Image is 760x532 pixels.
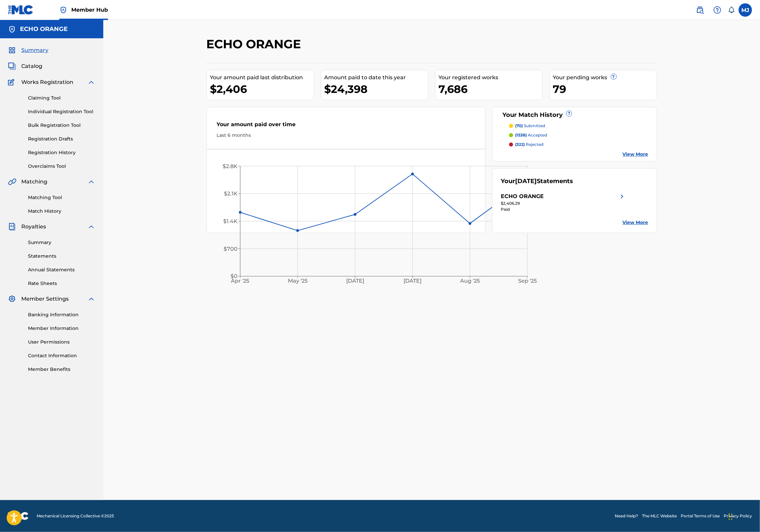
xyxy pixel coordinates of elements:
a: SummarySummary [8,46,48,54]
img: Member Settings [8,295,16,303]
h2: ECHO ORANGE [207,37,305,52]
a: Claiming Tool [28,95,95,102]
tspan: $700 [224,246,238,252]
div: Your registered works [439,74,542,82]
a: (70) submitted [509,123,648,129]
a: (322) rejected [509,141,648,147]
div: Your amount paid over time [217,121,475,132]
a: Portal Terms of Use [681,513,720,519]
div: Your Statements [501,177,573,186]
a: View More [623,219,648,226]
tspan: [DATE] [346,278,364,284]
tspan: [DATE] [403,278,421,284]
p: rejected [515,141,543,147]
div: Your amount paid last distribution [210,74,314,82]
span: Member Hub [71,6,108,14]
img: Top Rightsholder [59,6,67,14]
a: Summary [28,239,95,246]
tspan: Apr '25 [231,278,249,284]
a: Member Benefits [28,366,95,373]
a: Bulk Registration Tool [28,122,95,129]
img: expand [87,178,95,186]
span: Summary [21,46,48,54]
a: Overclaims Tool [28,163,95,170]
tspan: $2.1K [224,190,238,197]
span: Mechanical Licensing Collective © 2025 [37,513,114,519]
div: ECHO ORANGE [501,192,544,200]
a: Individual Registration Tool [28,108,95,115]
iframe: Chat Widget [727,500,760,532]
a: CatalogCatalog [8,62,42,70]
span: (322) [515,142,525,147]
a: Registration History [28,149,95,156]
a: View More [623,151,648,158]
span: (70) [515,123,523,128]
tspan: Aug '25 [460,278,480,284]
p: submitted [515,123,545,129]
tspan: $2.8K [223,163,238,169]
span: ? [611,74,616,79]
a: Matching Tool [28,194,95,201]
div: Paid [501,206,626,212]
div: $2,406.29 [501,200,626,206]
a: Match History [28,208,95,215]
div: Last 6 months [217,132,475,139]
a: The MLC Website [642,513,677,519]
img: Matching [8,178,16,186]
span: Catalog [21,62,42,70]
a: ECHO ORANGEright chevron icon$2,406.29Paid [501,192,626,212]
tspan: $0 [231,273,238,279]
img: MLC Logo [8,5,34,15]
span: Matching [21,178,47,186]
a: Banking Information [28,311,95,318]
div: Glisser [729,507,733,527]
a: Registration Drafts [28,135,95,142]
tspan: May '25 [288,278,307,284]
div: Widget de chat [727,500,760,532]
div: Your pending works [553,74,657,82]
img: right chevron icon [618,192,626,200]
div: $2,406 [210,82,314,97]
img: search [696,6,704,14]
a: (1538) accepted [509,132,648,138]
img: Catalog [8,62,16,70]
a: User Permissions [28,339,95,346]
img: Summary [8,46,16,54]
p: accepted [515,132,547,138]
div: Notifications [728,7,735,13]
a: Need Help? [615,513,638,519]
span: Works Registration [21,78,73,86]
span: Royalties [21,223,46,231]
a: Member Information [28,325,95,332]
a: Statements [28,253,95,260]
tspan: $1.4K [223,218,238,224]
a: Rate Sheets [28,280,95,287]
div: 79 [553,82,657,97]
img: Accounts [8,25,16,33]
img: Works Registration [8,78,17,86]
img: expand [87,295,95,303]
img: Royalties [8,223,16,231]
img: help [713,6,721,14]
img: expand [87,78,95,86]
span: [DATE] [515,177,537,185]
span: (1538) [515,133,527,137]
a: Annual Statements [28,266,95,273]
span: Member Settings [21,295,69,303]
span: ? [566,111,572,116]
div: $24,398 [325,82,428,97]
a: Contact Information [28,352,95,359]
img: expand [87,223,95,231]
h5: ECHO ORANGE [20,25,68,33]
a: Privacy Policy [724,513,752,519]
div: Amount paid to date this year [325,74,428,82]
div: Help [711,3,724,17]
div: 7,686 [439,82,542,97]
img: logo [8,512,29,520]
a: Public Search [693,3,707,17]
div: User Menu [739,3,752,17]
tspan: Sep '25 [518,278,536,284]
div: Your Match History [501,111,648,120]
